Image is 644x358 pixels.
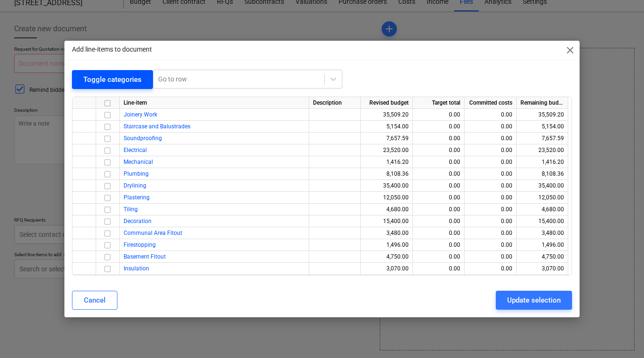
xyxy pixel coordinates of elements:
[468,263,512,275] div: 0.00
[124,230,182,236] a: Communal Area Fitout
[72,45,152,54] p: Add line-items to document
[124,123,190,130] a: Staircase and Balustrades
[468,251,512,263] div: 0.00
[365,180,409,192] div: 35,400.00
[597,313,644,358] iframe: Chat Widget
[365,156,409,168] div: 1,416.20
[517,97,568,109] div: Remaining budget
[520,239,564,251] div: 1,496.00
[468,168,512,180] div: 0.00
[83,73,142,86] div: Toggle categories
[417,109,460,121] div: 0.00
[417,275,460,286] div: 0.00
[520,275,564,286] div: 1,900.00
[564,45,576,56] span: close
[468,204,512,215] div: 0.00
[124,206,138,213] a: Tiling
[417,133,460,144] div: 0.00
[520,121,564,133] div: 5,154.00
[365,121,409,133] div: 5,154.00
[468,192,512,204] div: 0.00
[520,156,564,168] div: 1,416.20
[468,109,512,121] div: 0.00
[365,133,409,144] div: 7,657.59
[417,156,460,168] div: 0.00
[468,144,512,156] div: 0.00
[417,121,460,133] div: 0.00
[417,144,460,156] div: 0.00
[417,180,460,192] div: 0.00
[520,251,564,263] div: 4,750.00
[124,182,146,189] span: Drylining
[124,170,149,177] a: Plumbing
[520,204,564,215] div: 4,680.00
[468,275,512,286] div: 0.00
[468,121,512,133] div: 0.00
[465,97,517,109] div: Committed costs
[468,227,512,239] div: 0.00
[124,194,150,201] a: Plastering
[468,239,512,251] div: 0.00
[520,168,564,180] div: 8,108.36
[124,159,153,165] a: Mechanical
[365,168,409,180] div: 8,108.36
[417,227,460,239] div: 0.00
[72,70,153,89] button: Toggle categories
[413,97,465,109] div: Target total
[468,180,512,192] div: 0.00
[417,251,460,263] div: 0.00
[124,253,166,260] a: Basement Fitout
[468,215,512,227] div: 0.00
[520,192,564,204] div: 12,050.00
[468,156,512,168] div: 0.00
[365,109,409,121] div: 35,509.20
[72,291,117,310] button: Cancel
[309,97,361,109] div: Description
[124,218,152,224] a: Decoration
[124,147,147,153] a: Electrical
[120,97,309,109] div: Line-item
[417,263,460,275] div: 0.00
[84,294,106,306] div: Cancel
[124,242,156,248] a: Firestopping
[417,204,460,215] div: 0.00
[520,227,564,239] div: 3,480.00
[520,109,564,121] div: 35,509.20
[365,263,409,275] div: 3,070.00
[520,133,564,144] div: 7,657.59
[365,215,409,227] div: 15,400.00
[365,204,409,215] div: 4,680.00
[124,265,149,272] a: Insulation
[365,239,409,251] div: 1,496.00
[417,192,460,204] div: 0.00
[365,275,409,286] div: 1,900.00
[417,168,460,180] div: 0.00
[365,144,409,156] div: 23,520.00
[365,251,409,263] div: 4,750.00
[124,111,157,118] a: Joinery Work
[361,97,413,109] div: Revised budget
[520,180,564,192] div: 35,400.00
[417,215,460,227] div: 0.00
[520,263,564,275] div: 3,070.00
[520,215,564,227] div: 15,400.00
[520,144,564,156] div: 23,520.00
[417,239,460,251] div: 0.00
[365,227,409,239] div: 3,480.00
[365,192,409,204] div: 12,050.00
[124,135,162,142] a: Soundproofing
